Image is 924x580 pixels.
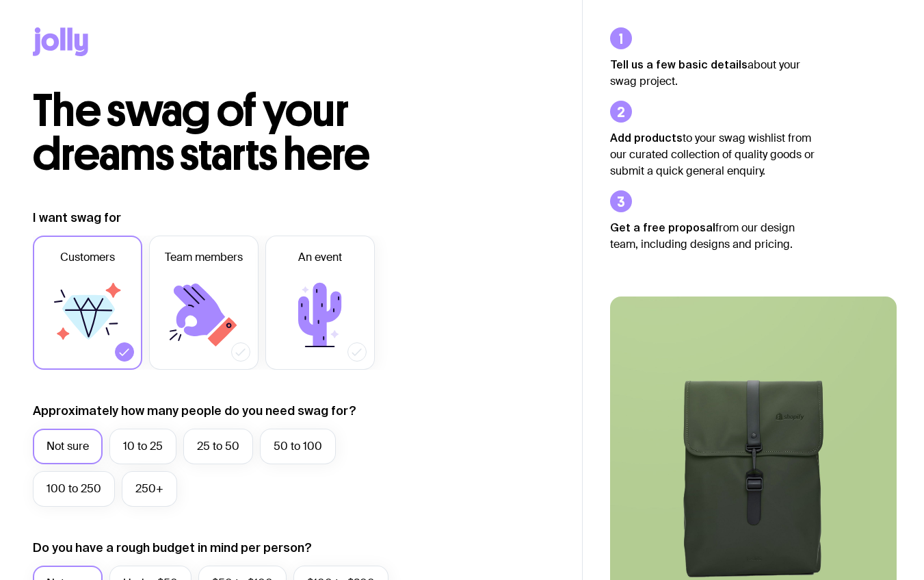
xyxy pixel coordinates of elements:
strong: Add products [610,131,683,144]
label: I want swag for [33,210,121,226]
p: from our design team, including designs and pricing. [610,219,815,253]
p: to your swag wishlist from our curated collection of quality goods or submit a quick general enqu... [610,129,815,179]
p: about your swag project. [610,56,815,90]
label: 100 to 250 [33,471,115,507]
span: The swag of your dreams starts here [33,84,370,181]
span: An event [298,249,342,266]
strong: Tell us a few basic details [610,58,748,71]
label: Approximately how many people do you need swag for? [33,403,356,419]
span: Team members [165,249,243,266]
span: Customers [60,249,115,266]
label: 250+ [122,471,177,507]
label: 25 to 50 [183,429,253,464]
label: Do you have a rough budget in mind per person? [33,540,312,556]
label: 10 to 25 [109,429,176,464]
label: 50 to 100 [260,429,336,464]
strong: Get a free proposal [610,221,715,234]
label: Not sure [33,429,103,464]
